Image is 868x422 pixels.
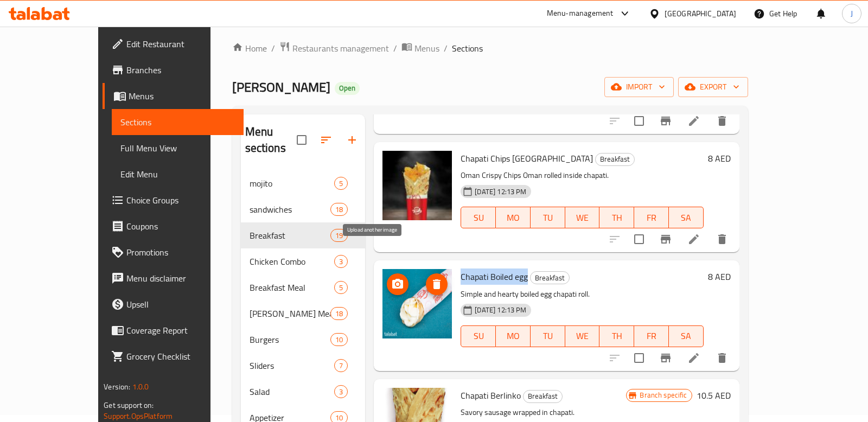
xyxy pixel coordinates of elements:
div: Breakfast [530,271,570,284]
div: mojito [250,177,335,190]
h6: 10.5 AED [697,388,731,403]
span: Breakfast [524,390,562,402]
span: 18 [331,309,347,319]
span: Open [335,84,360,93]
button: SU [461,325,496,347]
a: Menus [401,41,439,55]
span: Select to update [628,228,650,251]
span: Branch specific [635,390,691,400]
span: Sections [120,116,234,129]
button: SA [669,207,704,228]
span: [DATE] 12:13 PM [470,187,531,197]
button: FR [634,325,669,347]
div: items [330,333,348,346]
span: 19 [331,231,347,241]
button: export [678,77,748,97]
div: Breakfast [523,390,563,403]
span: TU [535,328,561,344]
span: Breakfast [531,272,569,284]
div: mojito5 [241,170,366,196]
span: SA [673,328,699,344]
span: Sliders [250,359,335,372]
span: Breakfast Meal [250,281,335,294]
span: 3 [335,257,347,267]
span: FR [639,328,665,344]
button: import [604,77,674,97]
div: [GEOGRAPHIC_DATA] [665,8,736,20]
button: delete [709,345,735,371]
div: sandwiches18 [241,196,366,222]
span: Get support on: [104,398,154,412]
a: Choice Groups [103,187,243,213]
li: / [444,42,448,55]
p: Savory sausage wrapped in chapati. [461,406,626,419]
button: MO [496,325,531,347]
div: items [330,307,348,320]
span: [PERSON_NAME] [232,75,330,99]
div: Open [335,82,360,95]
span: 18 [331,204,347,215]
span: Chapati Chips [GEOGRAPHIC_DATA] [461,150,593,167]
button: SA [669,325,704,347]
a: Sections [112,109,243,135]
img: Chapati Boiled egg [382,269,452,338]
span: Edit Menu [120,168,234,181]
span: Branches [126,63,234,76]
button: WE [565,325,600,347]
span: Menus [414,42,439,55]
button: delete [709,226,735,252]
span: WE [570,210,596,226]
h6: 8 AED [708,269,731,284]
button: Branch-specific-item [653,108,679,134]
span: TH [604,210,630,226]
span: Edit Restaurant [126,37,234,50]
span: Upsell [126,298,234,311]
div: Chicken Combo3 [241,248,366,274]
span: Menu disclaimer [126,272,234,285]
span: 5 [335,178,347,189]
button: TU [531,325,565,347]
span: Coupons [126,220,234,233]
div: Breakfast [595,153,635,166]
span: 10 [331,335,347,345]
button: Branch-specific-item [653,226,679,252]
span: Chapati Boiled egg [461,268,528,285]
nav: breadcrumb [232,41,748,55]
span: [DATE] 12:13 PM [470,305,531,315]
img: Chapati Chips Oman [382,151,452,220]
span: Version: [104,380,130,394]
button: Add section [339,127,365,153]
button: TH [599,207,634,228]
span: import [613,80,665,94]
span: Menus [129,89,234,103]
span: [PERSON_NAME] Meal [250,307,330,320]
span: MO [500,328,526,344]
span: Restaurants management [292,42,389,55]
span: Select to update [628,347,650,369]
span: Select to update [628,110,650,132]
p: Simple and hearty boiled egg chapati roll. [461,287,703,301]
span: WE [570,328,596,344]
button: WE [565,207,600,228]
li: / [393,42,397,55]
span: sandwiches [250,203,330,216]
div: items [334,177,348,190]
div: Breakfast Meal5 [241,274,366,300]
span: 5 [335,283,347,293]
span: 7 [335,361,347,371]
span: Full Menu View [120,142,234,155]
div: Salad3 [241,379,366,405]
span: Burgers [250,333,330,346]
a: Home [232,42,267,55]
div: Chicken Combo [250,255,335,268]
div: Sliders7 [241,353,366,379]
a: Edit Menu [112,161,243,187]
div: items [330,229,348,242]
a: Edit menu item [687,114,700,127]
button: SU [461,207,496,228]
span: 1.0.0 [132,380,149,394]
a: Coupons [103,213,243,239]
button: MO [496,207,531,228]
h2: Menu sections [245,124,297,156]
